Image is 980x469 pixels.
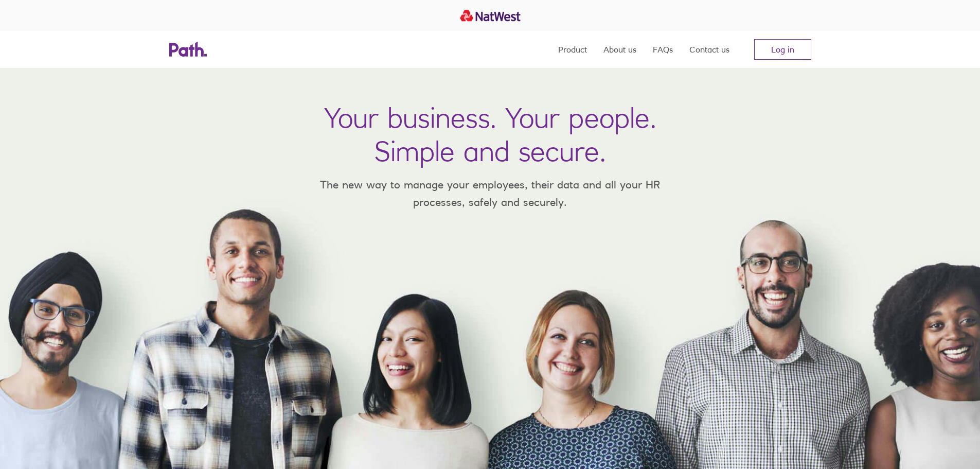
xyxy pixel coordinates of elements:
h1: Your business. Your people. Simple and secure. [324,101,656,168]
a: Product [558,31,587,68]
a: About us [603,31,636,68]
a: FAQs [653,31,673,68]
a: Log in [754,39,811,60]
a: Contact us [689,31,729,68]
p: The new way to manage your employees, their data and all your HR processes, safely and securely. [305,176,675,211]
